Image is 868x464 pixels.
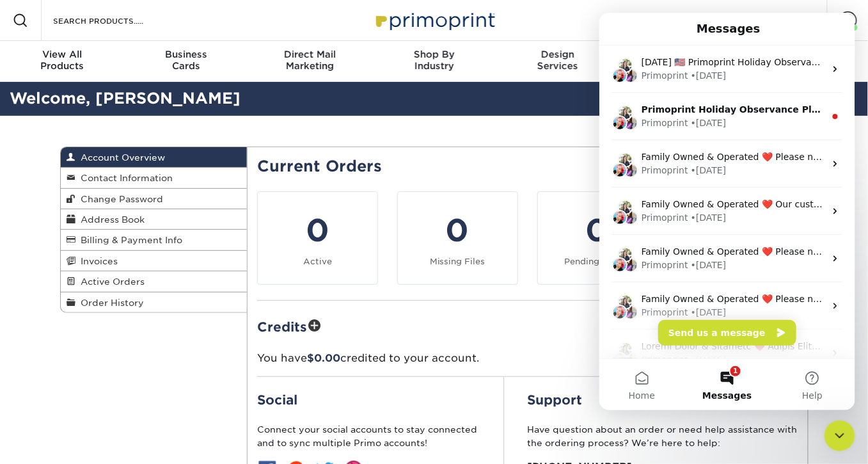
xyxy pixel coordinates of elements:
a: Active Orders [61,271,248,292]
a: 0 Active [257,191,378,285]
iframe: Google Customer Reviews [3,425,109,460]
span: Business [124,49,248,60]
img: Primoprint [370,6,498,34]
iframe: Intercom live chat [599,13,855,410]
a: Order History [61,292,248,312]
span: Direct Mail [248,49,372,60]
span: Shop By [372,49,496,60]
a: Billing & Payment Info [61,230,248,250]
a: Change Password [61,189,248,209]
span: Account Overview [76,152,166,163]
a: Address Book [61,209,248,230]
p: You have credited to your account. [257,351,798,366]
p: Have question about an order or need help assistance with the ordering process? We’re here to help: [528,423,798,449]
input: SEARCH PRODUCTS..... [52,13,177,28]
a: Contact Information [61,168,248,188]
span: Design [496,49,620,60]
h2: Support [528,392,798,408]
a: DesignServices [496,41,620,82]
div: Services [496,49,620,72]
small: Missing Files [430,257,485,266]
a: Invoices [61,251,248,271]
a: BusinessCards [124,41,248,82]
div: Industry [372,49,496,72]
div: Marketing [248,49,372,72]
div: 0 [546,207,650,253]
span: Contact Information [76,173,173,183]
h2: Social [257,392,481,408]
div: Cards [124,49,248,72]
h2: Credits [257,316,798,336]
small: Active [303,257,332,266]
span: $0.00 [307,352,340,364]
iframe: Intercom live chat [825,420,855,451]
span: Order History [76,298,145,308]
span: Active Orders [76,276,145,287]
div: 0 [265,207,370,253]
a: Shop ByIndustry [372,41,496,82]
span: Invoices [76,256,118,266]
a: Direct MailMarketing [248,41,372,82]
a: 0 Missing Files [397,191,518,285]
div: 0 [406,207,510,253]
h2: Current Orders [257,157,798,176]
a: Account Overview [61,147,248,168]
p: Connect your social accounts to stay connected and to sync multiple Primo accounts! [257,423,481,449]
span: Billing & Payment Info [76,235,183,245]
small: Pending Proofs [564,257,631,266]
span: Address Book [76,214,145,225]
a: 0 Pending Proofs [537,191,658,285]
span: Change Password [76,194,164,204]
